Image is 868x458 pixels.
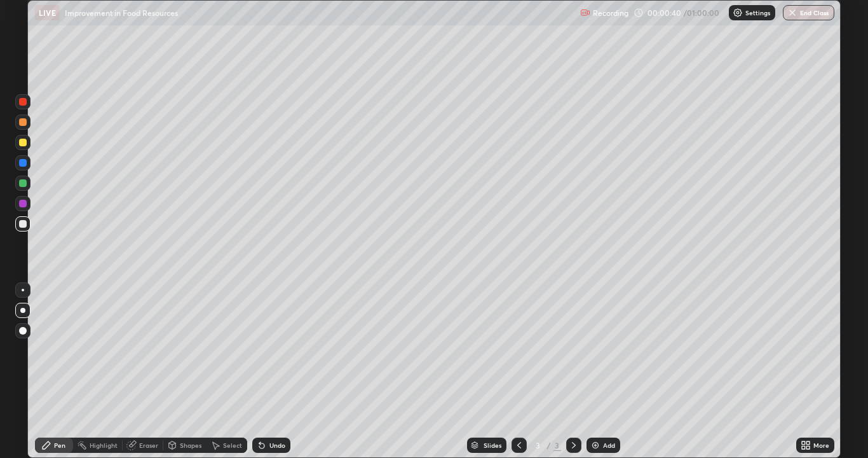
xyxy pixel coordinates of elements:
[269,442,285,448] div: Undo
[813,442,829,448] div: More
[39,8,56,18] p: LIVE
[593,8,628,18] p: Recording
[783,5,834,20] button: End Class
[90,442,118,448] div: Highlight
[787,8,797,18] img: end-class-cross
[745,10,770,16] p: Settings
[65,8,178,18] p: Improvement in Food Resources
[733,8,743,18] img: class-settings-icons
[484,442,501,448] div: Slides
[532,441,545,449] div: 3
[547,441,551,449] div: /
[139,442,158,448] div: Eraser
[180,442,201,448] div: Shapes
[553,440,561,451] div: 3
[580,8,590,18] img: recording.375f2c34.svg
[590,440,600,450] img: add-slide-button
[54,442,65,448] div: Pen
[603,442,615,448] div: Add
[223,442,242,448] div: Select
